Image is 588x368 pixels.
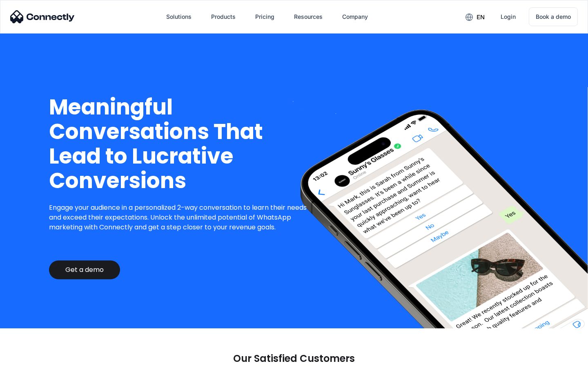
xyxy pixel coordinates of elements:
ul: Language list [16,354,49,365]
div: Login [501,11,516,22]
p: Engage your audience in a personalized 2-way conversation to learn their needs and exceed their e... [49,203,313,232]
div: Resources [294,11,323,22]
img: Connectly Logo [10,10,75,23]
div: Get a demo [65,266,104,274]
div: Solutions [166,11,192,22]
div: Products [211,11,236,22]
p: Our Satisfied Customers [233,353,355,364]
h1: Meaningful Conversations That Lead to Lucrative Conversions [49,95,313,193]
div: Pricing [255,11,274,22]
div: Company [342,11,368,22]
aside: Language selected: English [8,354,49,365]
a: Get a demo [49,260,120,279]
a: Login [494,7,522,27]
a: Book a demo [529,7,578,26]
a: Pricing [249,7,281,27]
div: en [477,11,485,23]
